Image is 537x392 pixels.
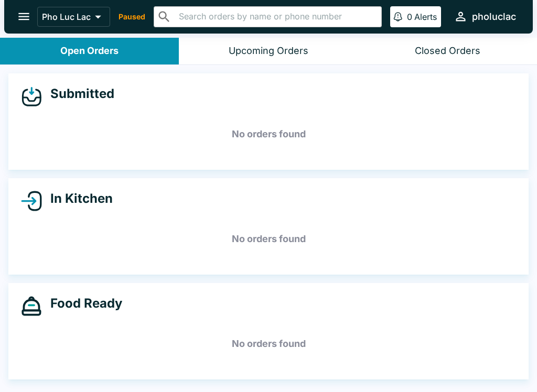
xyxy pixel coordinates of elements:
button: Pho Luc Lac [37,7,110,27]
h4: Submitted [42,86,114,102]
p: Paused [119,12,145,22]
input: Search orders by name or phone number [176,9,377,24]
h4: Food Ready [42,296,122,311]
p: 0 [407,12,412,22]
p: Pho Luc Lac [42,12,91,22]
div: Upcoming Orders [229,45,308,57]
h5: No orders found [21,325,516,363]
button: pholuclac [449,5,520,28]
p: Alerts [414,12,437,22]
h5: No orders found [21,115,516,153]
h4: In Kitchen [42,191,113,206]
h5: No orders found [21,220,516,258]
div: pholuclac [472,10,516,23]
button: open drawer [10,3,37,30]
div: Open Orders [60,45,119,57]
div: Closed Orders [415,45,480,57]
